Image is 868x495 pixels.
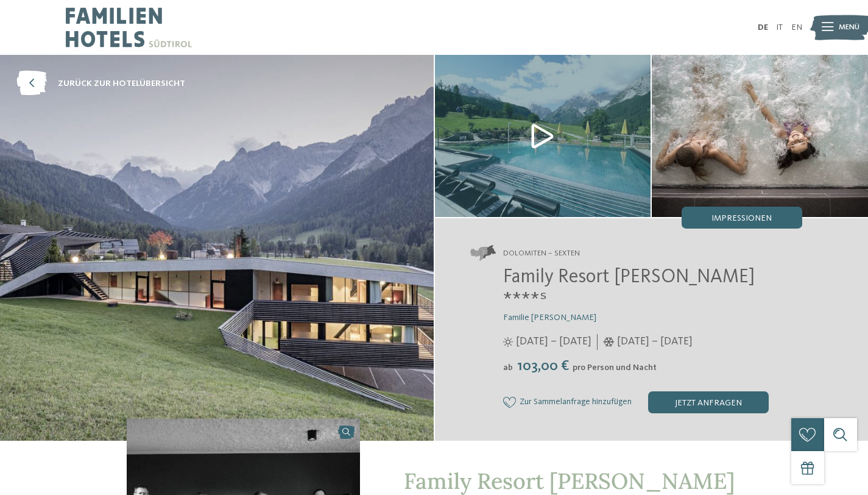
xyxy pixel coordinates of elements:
[603,337,615,347] i: Öffnungszeiten im Winter
[16,71,185,96] a: zurück zur Hotelübersicht
[503,363,513,372] span: ab
[516,334,591,349] span: [DATE] – [DATE]
[652,55,868,217] img: Unser Familienhotel in Sexten, euer Urlaubszuhause in den Dolomiten
[503,268,755,310] span: Family Resort [PERSON_NAME] ****ˢ
[839,22,859,33] span: Menü
[791,23,802,32] a: EN
[648,391,769,413] div: jetzt anfragen
[514,359,571,374] span: 103,00 €
[758,23,768,32] a: DE
[776,23,783,32] a: IT
[435,55,651,217] img: Unser Familienhotel in Sexten, euer Urlaubszuhause in den Dolomiten
[520,397,632,407] span: Zur Sammelanfrage hinzufügen
[711,214,772,223] span: Impressionen
[503,337,513,347] i: Öffnungszeiten im Sommer
[503,313,596,322] span: Familie [PERSON_NAME]
[58,77,185,90] span: zurück zur Hotelübersicht
[617,334,693,349] span: [DATE] – [DATE]
[573,363,657,372] span: pro Person und Nacht
[503,248,580,259] span: Dolomiten – Sexten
